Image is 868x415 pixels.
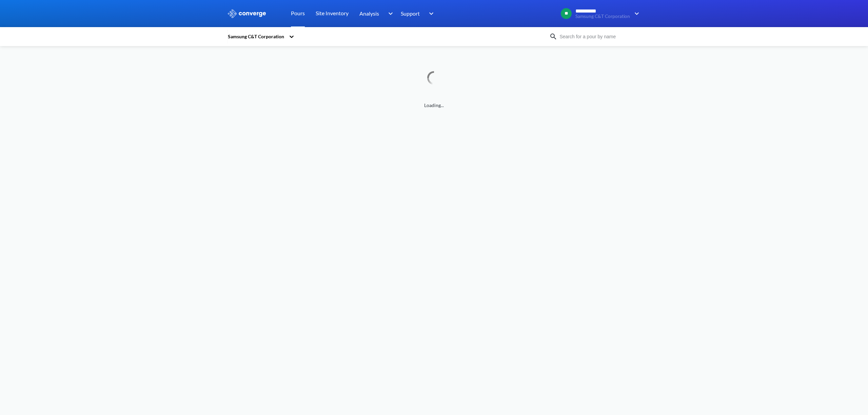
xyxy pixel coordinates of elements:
img: downArrow.svg [630,9,641,18]
span: Samsung C&T Corporation [575,14,630,19]
span: Loading... [227,102,641,109]
span: Support [401,9,420,18]
div: Samsung C&T Corporation [227,33,285,40]
img: downArrow.svg [425,9,435,18]
input: Search for a pour by name [557,33,639,40]
img: downArrow.svg [384,9,395,18]
img: logo_ewhite.svg [227,9,267,18]
img: icon-search.svg [549,33,557,41]
span: Analysis [359,9,379,18]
